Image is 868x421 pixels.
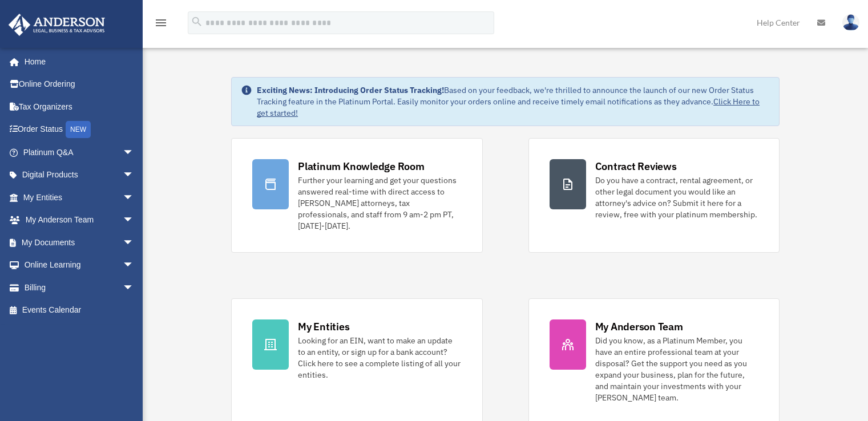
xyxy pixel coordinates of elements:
[123,164,146,187] span: arrow_drop_down
[8,299,151,322] a: Events Calendar
[298,175,461,232] div: Further your learning and get your questions answered real-time with direct access to [PERSON_NAM...
[123,209,146,232] span: arrow_drop_down
[8,73,151,96] a: Online Ordering
[298,319,349,334] div: My Entities
[8,254,151,277] a: Online Learningarrow_drop_down
[8,164,151,187] a: Digital Productsarrow_drop_down
[595,159,677,173] div: Contract Reviews
[66,121,91,138] div: NEW
[298,159,425,173] div: Platinum Knowledge Room
[8,50,146,73] a: Home
[257,85,444,95] strong: Exciting News: Introducing Order Status Tracking!
[123,186,146,209] span: arrow_drop_down
[231,138,482,253] a: Platinum Knowledge Room Further your learning and get your questions answered real-time with dire...
[842,14,859,31] img: User Pic
[8,209,151,232] a: My Anderson Teamarrow_drop_down
[595,335,758,403] div: Did you know, as a Platinum Member, you have an entire professional team at your disposal? Get th...
[191,15,203,28] i: search
[154,20,168,30] a: menu
[8,276,151,299] a: Billingarrow_drop_down
[8,118,151,141] a: Order StatusNEW
[298,335,461,380] div: Looking for an EIN, want to make an update to an entity, or sign up for a bank account? Click her...
[154,16,168,30] i: menu
[528,138,780,253] a: Contract Reviews Do you have a contract, rental agreement, or other legal document you would like...
[8,141,151,164] a: Platinum Q&Aarrow_drop_down
[123,231,146,254] span: arrow_drop_down
[8,95,151,118] a: Tax Organizers
[8,231,151,254] a: My Documentsarrow_drop_down
[123,141,146,164] span: arrow_drop_down
[257,84,770,119] div: Based on your feedback, we're thrilled to announce the launch of our new Order Status Tracking fe...
[5,14,108,36] img: Anderson Advisors Platinum Portal
[8,186,151,209] a: My Entitiesarrow_drop_down
[257,96,760,118] a: Click Here to get started!
[123,254,146,277] span: arrow_drop_down
[595,175,758,220] div: Do you have a contract, rental agreement, or other legal document you would like an attorney's ad...
[123,276,146,299] span: arrow_drop_down
[595,319,683,334] div: My Anderson Team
